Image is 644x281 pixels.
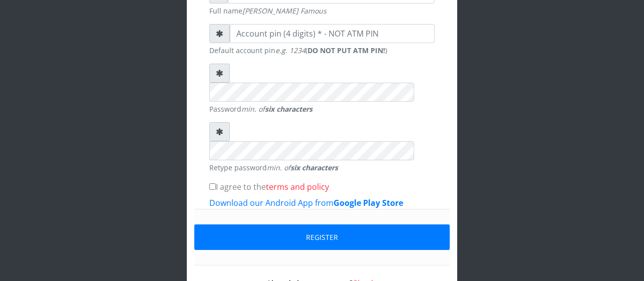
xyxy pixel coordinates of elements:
b: Google Play Store [334,197,403,208]
small: Password [209,104,435,114]
input: Account pin (4 digits) * - NOT ATM PIN [230,24,435,43]
label: I agree to the [209,181,329,193]
a: terms and policy [266,181,329,192]
small: Default account pin ( ) [209,45,435,56]
a: Download our Android App fromGoogle Play Store [209,197,403,208]
strong: six characters [290,163,338,172]
em: e.g. 1234 [275,46,305,55]
input: I agree to theterms and policy [209,183,216,190]
strong: six characters [265,104,312,114]
b: DO NOT PUT ATM PIN! [307,46,385,55]
small: Full name [209,6,435,16]
em: min. of [267,163,338,172]
em: [PERSON_NAME] Famous [242,6,327,16]
button: Register [194,224,450,250]
em: min. of [241,104,312,114]
small: Retype password [209,162,435,173]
